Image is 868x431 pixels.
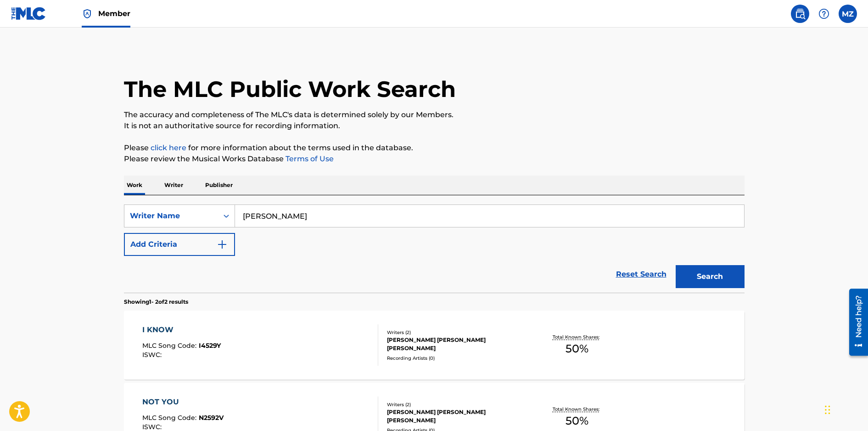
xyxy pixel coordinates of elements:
[611,264,671,284] a: Reset Search
[124,233,235,256] button: Add Criteria
[566,340,588,357] span: 50 %
[142,414,199,422] span: MLC Song Code :
[553,406,602,413] p: Total Known Shares:
[825,396,830,424] div: Drag
[387,336,526,352] div: [PERSON_NAME] [PERSON_NAME] [PERSON_NAME]
[124,176,145,195] p: Work
[387,408,526,425] div: [PERSON_NAME] [PERSON_NAME] [PERSON_NAME]
[142,324,221,335] div: I KNOW
[566,413,588,429] span: 50 %
[387,401,526,408] div: Writers ( 2 )
[124,75,456,103] h1: The MLC Public Work Search
[142,397,224,408] div: NOT YOU
[142,351,164,359] span: ISWC :
[822,387,868,431] iframe: Chat Widget
[387,329,526,336] div: Writers ( 2 )
[791,5,809,23] a: Public Search
[124,142,745,153] p: Please for more information about the terms used in the database.
[124,298,188,306] p: Showing 1 - 2 of 2 results
[676,265,745,288] button: Search
[815,5,833,23] div: Help
[142,341,199,350] span: MLC Song Code :
[124,109,745,120] p: The accuracy and completeness of The MLC's data is determined solely by our Members.
[387,355,526,362] div: Recording Artists ( 0 )
[202,176,235,195] p: Publisher
[284,154,334,163] a: Terms of Use
[839,5,857,23] div: User Menu
[124,311,745,380] a: I KNOWMLC Song Code:I4529YISWC:Writers (2)[PERSON_NAME] [PERSON_NAME] [PERSON_NAME]Recording Arti...
[162,176,186,195] p: Writer
[82,8,93,19] img: Top Rightsholder
[199,414,224,422] span: N2592V
[124,120,745,131] p: It is not an authoritative source for recording information.
[199,341,221,350] span: I4529Y
[151,143,186,152] a: click here
[795,8,806,19] img: search
[11,7,46,20] img: MLC Logo
[842,285,868,359] iframe: Resource Center
[217,239,228,250] img: 9d2ae6d4665cec9f34b9.svg
[553,334,602,340] p: Total Known Shares:
[124,153,745,164] p: Please review the Musical Works Database
[130,210,213,221] div: Writer Name
[124,204,745,293] form: Search Form
[98,8,130,19] span: Member
[818,8,829,19] img: help
[142,423,164,431] span: ISWC :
